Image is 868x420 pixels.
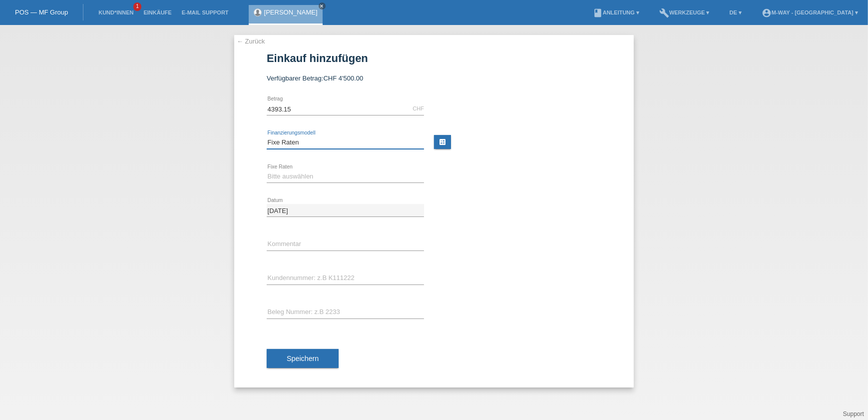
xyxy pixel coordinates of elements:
[267,74,601,82] div: Verfügbarer Betrag:
[762,8,772,18] i: account_circle
[434,135,451,149] a: calculate
[267,52,601,64] h1: Einkauf hinzufügen
[237,37,265,45] a: ← Zurück
[438,138,446,146] i: calculate
[654,9,715,15] a: buildWerkzeuge ▾
[267,349,339,368] button: Speichern
[593,8,603,18] i: book
[138,9,176,15] a: Einkäufe
[323,74,363,82] span: CHF 4'500.00
[588,9,644,15] a: bookAnleitung ▾
[93,9,138,15] a: Kund*innen
[725,9,747,15] a: DE ▾
[659,8,669,18] i: build
[319,2,326,9] a: close
[287,354,319,362] span: Speichern
[264,8,318,16] a: [PERSON_NAME]
[413,105,424,111] div: CHF
[320,3,325,8] i: close
[133,2,141,11] span: 1
[177,9,234,15] a: E-Mail Support
[843,410,864,417] a: Support
[15,8,68,16] a: POS — MF Group
[757,9,863,15] a: account_circlem-way - [GEOGRAPHIC_DATA] ▾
